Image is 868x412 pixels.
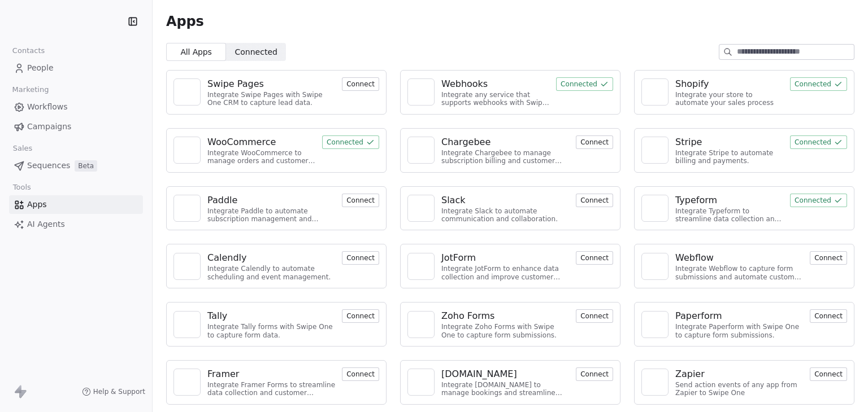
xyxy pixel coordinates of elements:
a: Connect [342,195,379,205]
a: Chargebee [441,135,569,149]
a: [DOMAIN_NAME] [441,367,569,381]
span: Help & Support [93,387,145,396]
div: Integrate Tally forms with Swipe One to capture form data. [207,323,335,339]
a: Framer [207,367,335,381]
span: People [27,62,54,74]
button: Connect [810,309,847,323]
a: Connect [810,369,847,379]
a: Webflow [675,251,803,265]
div: Framer [207,367,239,381]
a: People [9,59,143,77]
div: Integrate WooCommerce to manage orders and customer data [207,149,315,165]
a: Webhooks [441,77,549,91]
a: Connected [790,195,847,205]
a: NA [173,137,201,164]
div: Slack [441,194,465,207]
a: Connected [790,78,847,89]
a: Apps [9,195,143,214]
a: Campaigns [9,117,143,136]
div: Integrate Webflow to capture form submissions and automate customer engagement. [675,265,803,281]
a: Slack [441,194,569,207]
a: NA [641,137,669,164]
span: Tools [8,179,36,196]
a: Connect [576,137,613,147]
span: Campaigns [27,121,71,133]
a: NA [407,78,435,106]
a: Paperform [675,309,803,323]
div: Paddle [207,194,237,207]
img: NA [179,374,196,391]
img: NA [413,258,429,275]
img: NA [413,142,429,159]
button: Connected [790,135,847,149]
div: Integrate Swipe Pages with Swipe One CRM to capture lead data. [207,91,335,107]
span: Apps [27,199,47,211]
span: Beta [75,160,97,172]
a: NA [641,369,669,396]
button: Connect [576,367,613,381]
a: Connected [322,137,379,147]
a: NA [173,369,201,396]
div: Send action events of any app from Zapier to Swipe One [675,381,803,397]
span: Contacts [7,42,50,59]
div: Stripe [675,135,702,149]
a: NA [641,311,669,338]
div: Integrate [DOMAIN_NAME] to manage bookings and streamline scheduling. [441,381,569,397]
button: Connect [342,194,379,207]
div: [DOMAIN_NAME] [441,367,517,381]
div: Integrate Zoho Forms with Swipe One to capture form submissions. [441,323,569,339]
div: Integrate Stripe to automate billing and payments. [675,149,783,165]
a: Connect [576,195,613,205]
div: Integrate JotForm to enhance data collection and improve customer engagement. [441,265,569,281]
a: NA [407,253,435,280]
img: NA [646,200,663,217]
a: Paddle [207,194,335,207]
a: NA [641,195,669,222]
img: NA [413,84,429,100]
button: Connected [322,135,379,149]
a: Connect [342,252,379,263]
span: Connected [235,46,277,58]
button: Connected [556,77,613,91]
a: NA [641,78,669,106]
a: Calendly [207,251,335,265]
a: Workflows [9,98,143,116]
a: Connect [342,310,379,321]
img: NA [646,316,663,333]
div: Swipe Pages [207,77,264,91]
div: Integrate Paperform with Swipe One to capture form submissions. [675,323,803,339]
div: Integrate Calendly to automate scheduling and event management. [207,265,335,281]
img: NA [179,84,196,100]
img: NA [646,84,663,100]
a: NA [407,369,435,396]
div: Chargebee [441,135,491,149]
img: NA [179,316,196,333]
button: Connect [810,251,847,265]
div: Integrate Slack to automate communication and collaboration. [441,207,569,223]
a: Swipe Pages [207,77,335,91]
span: Sequences [27,160,70,172]
button: Connect [576,194,613,207]
a: Connect [342,369,379,379]
img: NA [179,142,196,159]
a: Connect [576,310,613,321]
a: Connect [576,369,613,379]
div: Integrate any service that supports webhooks with Swipe One to capture and automate data workflows. [441,91,549,107]
div: Integrate Framer Forms to streamline data collection and customer engagement. [207,381,335,397]
button: Connect [342,251,379,265]
a: SequencesBeta [9,156,143,175]
img: NA [413,200,429,217]
button: Connect [576,251,613,265]
a: AI Agents [9,215,143,234]
button: Connect [810,367,847,381]
div: WooCommerce [207,135,276,149]
div: Zoho Forms [441,309,494,323]
button: Connected [790,77,847,91]
span: Sales [8,140,37,157]
a: JotForm [441,251,569,265]
a: Connect [810,252,847,263]
div: Integrate Paddle to automate subscription management and customer engagement. [207,207,335,223]
a: Connect [576,252,613,263]
img: NA [413,374,429,391]
a: WooCommerce [207,135,315,149]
